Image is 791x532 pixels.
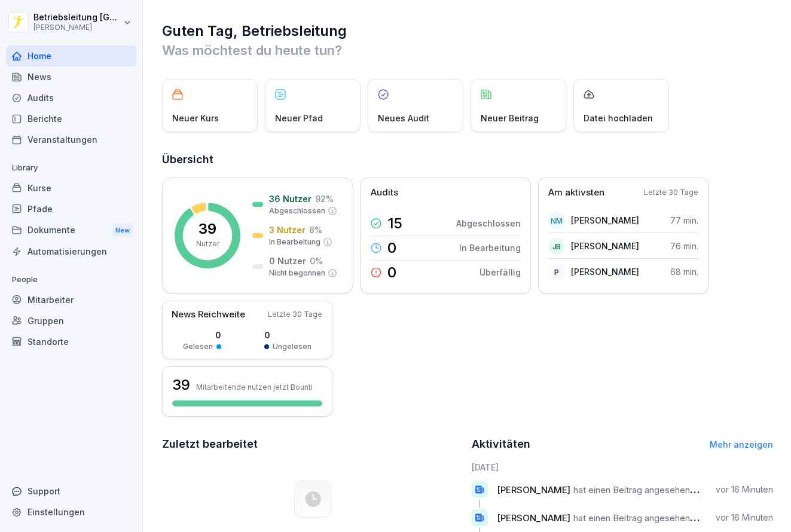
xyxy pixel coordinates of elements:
a: Einstellungen [6,502,136,522]
h6: [DATE] [472,461,773,473]
p: 3 Nutzer [269,224,306,236]
p: 36 Nutzer [269,192,311,205]
p: 15 [387,216,402,231]
p: In Bearbeitung [269,237,320,247]
p: Nutzer [196,239,219,249]
a: DokumenteNew [6,219,136,241]
p: 39 [198,222,216,236]
p: 68 min. [670,265,698,278]
a: Gruppen [6,310,136,331]
a: News [6,66,136,87]
p: 0 [387,265,396,280]
a: Mehr anzeigen [710,439,773,450]
p: [PERSON_NAME] [571,265,639,278]
p: 77 min. [670,214,698,227]
a: Pfade [6,198,136,219]
div: JB [548,238,565,255]
a: Home [6,45,136,66]
p: Neuer Pfad [275,112,323,124]
p: vor 16 Minuten [716,512,773,524]
h1: Guten Tag, Betriebsleitung [162,22,773,41]
p: Am aktivsten [548,186,604,200]
p: Betriebsleitung [GEOGRAPHIC_DATA] [33,13,121,23]
p: [PERSON_NAME] [33,23,121,32]
div: Dokumente [6,219,136,241]
div: NM [548,212,565,229]
h2: Zuletzt bearbeitet [162,436,463,452]
p: 8 % [309,224,322,236]
p: In Bearbeitung [459,241,521,254]
h2: Aktivitäten [472,436,530,452]
p: Überfällig [480,266,521,279]
p: vor 16 Minuten [716,484,773,496]
div: Support [6,481,136,502]
a: Veranstaltungen [6,129,136,150]
p: Audits [371,186,398,200]
p: 0 Nutzer [269,255,306,267]
p: 92 % [315,192,334,205]
p: Datei hochladen [584,112,653,124]
div: New [112,224,133,237]
a: Mitarbeiter [6,289,136,310]
a: Automatisierungen [6,241,136,262]
a: Standorte [6,331,136,352]
span: hat einen Beitrag angesehen [573,484,690,496]
a: Audits [6,87,136,108]
p: People [6,270,136,289]
p: Was möchtest du heute tun? [162,41,773,60]
p: News Reichweite [172,308,245,322]
p: Neuer Beitrag [481,112,539,124]
p: Neues Audit [378,112,429,124]
p: Letzte 30 Tage [268,309,322,320]
p: Letzte 30 Tage [644,187,698,198]
a: Kurse [6,178,136,198]
p: 76 min. [670,240,698,252]
p: 0 [264,329,311,341]
p: [PERSON_NAME] [571,240,639,252]
a: Berichte [6,108,136,129]
span: [PERSON_NAME] [497,484,570,496]
p: 0 % [310,255,323,267]
div: P [548,264,565,280]
p: Library [6,158,136,178]
p: Nicht begonnen [269,268,325,279]
p: Mitarbeitende nutzen jetzt Bounti [196,383,313,392]
span: [PERSON_NAME] [497,512,570,524]
h2: Übersicht [162,151,773,168]
p: [PERSON_NAME] [571,214,639,227]
p: Ungelesen [273,341,311,352]
p: Abgeschlossen [456,217,521,230]
p: 0 [183,329,221,341]
p: Gelesen [183,341,213,352]
h3: 39 [172,375,190,395]
p: Abgeschlossen [269,206,325,216]
span: hat einen Beitrag angesehen [573,512,690,524]
p: 0 [387,241,396,255]
p: Neuer Kurs [172,112,219,124]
